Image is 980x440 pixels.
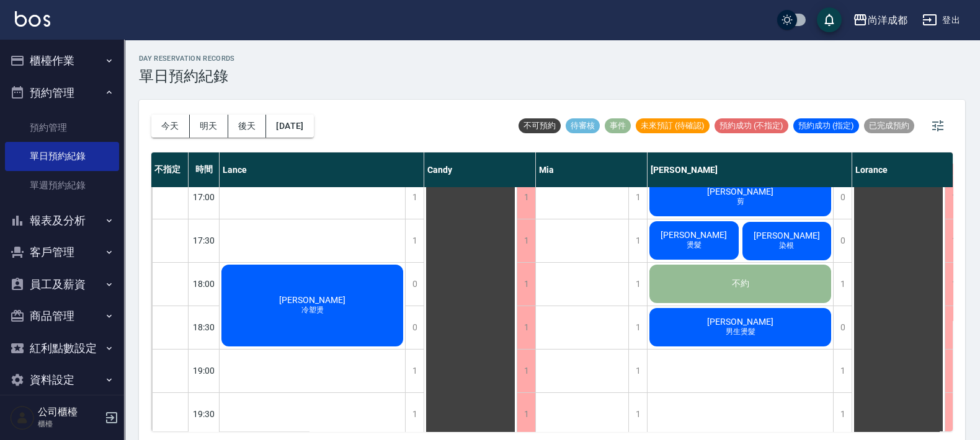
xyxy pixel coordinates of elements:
[299,305,326,315] span: 冷塑燙
[777,240,796,251] span: 染根
[189,306,220,349] div: 18:30
[5,171,119,200] a: 單週預約紀錄
[517,393,535,436] div: 1
[228,115,267,138] button: 後天
[151,152,189,187] div: 不指定
[424,152,536,187] div: Candy
[852,152,964,187] div: Lorance
[5,113,119,142] a: 預約管理
[705,187,776,196] span: [PERSON_NAME]
[405,263,424,306] div: 0
[517,176,535,219] div: 1
[5,236,119,268] button: 客戶管理
[405,219,424,262] div: 1
[734,196,747,207] span: 剪
[5,142,119,170] a: 單日預約紀錄
[684,240,704,250] span: 燙髮
[139,68,235,85] h3: 單日預約紀錄
[793,120,859,131] span: 預約成功 (指定)
[628,393,647,436] div: 1
[405,306,424,349] div: 0
[38,406,101,418] h5: 公司櫃檯
[517,263,535,306] div: 1
[566,120,600,131] span: 待審核
[833,219,852,262] div: 0
[833,176,852,219] div: 0
[405,176,424,219] div: 1
[848,7,912,33] button: 尚洋成都
[190,115,228,138] button: 明天
[628,176,647,219] div: 1
[628,219,647,262] div: 1
[868,12,907,28] div: 尚洋成都
[5,300,119,332] button: 商品管理
[729,278,752,289] span: 不約
[10,405,35,430] img: Person
[38,418,101,429] p: 櫃檯
[189,219,220,262] div: 17:30
[636,120,710,131] span: 未來預訂 (待確認)
[5,364,119,396] button: 資料設定
[517,350,535,392] div: 1
[517,219,535,262] div: 1
[5,77,119,109] button: 預約管理
[864,120,914,131] span: 已完成預約
[405,393,424,436] div: 1
[751,231,822,240] span: [PERSON_NAME]
[536,152,648,187] div: Mia
[705,317,776,327] span: [PERSON_NAME]
[189,349,220,392] div: 19:00
[605,120,631,131] span: 事件
[833,393,852,436] div: 1
[266,115,313,138] button: [DATE]
[5,205,119,237] button: 報表及分析
[5,268,119,301] button: 員工及薪資
[723,327,758,337] span: 男生燙髮
[628,350,647,392] div: 1
[628,263,647,306] div: 1
[833,306,852,349] div: 0
[833,350,852,392] div: 1
[189,262,220,306] div: 18:00
[220,152,424,187] div: Lance
[189,392,220,436] div: 19:30
[189,152,220,187] div: 時間
[519,120,561,131] span: 不可預約
[139,55,235,63] h2: day Reservation records
[628,306,647,349] div: 1
[405,350,424,392] div: 1
[715,120,788,131] span: 預約成功 (不指定)
[151,115,190,138] button: 今天
[517,306,535,349] div: 1
[5,45,119,77] button: 櫃檯作業
[5,332,119,364] button: 紅利點數設定
[648,152,852,187] div: [PERSON_NAME]
[658,230,729,240] span: [PERSON_NAME]
[817,7,842,32] button: save
[917,9,965,32] button: 登出
[15,11,50,27] img: Logo
[277,295,348,305] span: [PERSON_NAME]
[189,175,220,219] div: 17:00
[833,263,852,306] div: 1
